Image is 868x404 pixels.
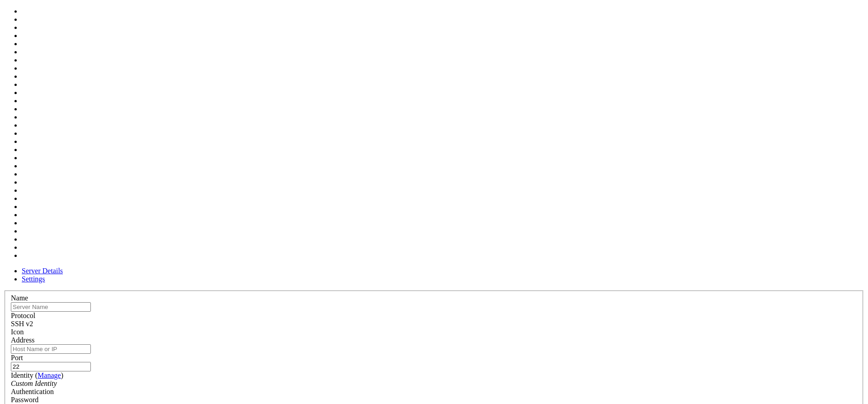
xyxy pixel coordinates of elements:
[35,371,63,379] span: ( )
[11,362,91,371] input: Port Number
[11,328,24,336] label: Icon
[11,380,857,388] div: Custom Identity
[22,275,45,283] a: Settings
[11,380,57,387] i: Custom Identity
[22,267,63,275] a: Server Details
[11,320,857,328] div: SSH v2
[11,344,91,354] input: Host Name or IP
[11,396,857,404] div: Password
[11,354,23,361] label: Port
[11,371,63,379] label: Identity
[11,320,33,328] span: SSH v2
[38,371,61,379] a: Manage
[11,388,54,395] label: Authentication
[11,294,28,302] label: Name
[11,302,91,312] input: Server Name
[11,312,35,319] label: Protocol
[11,396,38,404] span: Password
[11,336,34,344] label: Address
